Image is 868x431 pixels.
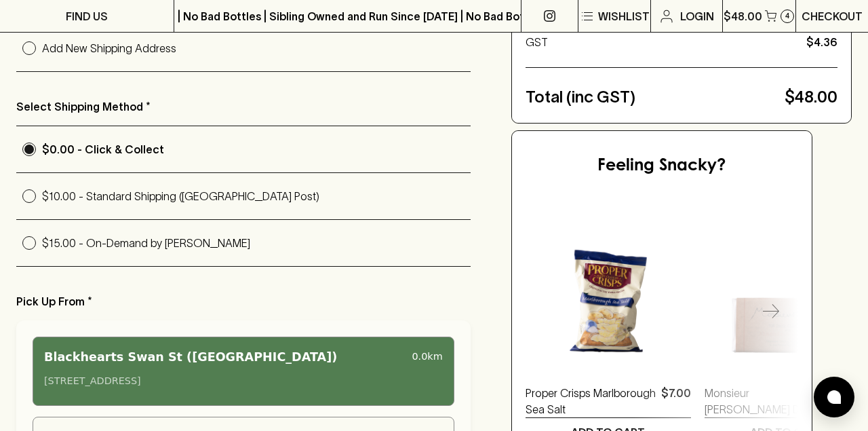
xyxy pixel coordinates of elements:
p: Select Shipping Method * [16,98,471,115]
p: $4.36 [806,34,837,50]
p: Total (inc GST) [526,85,779,109]
h5: Feeling Snacky? [597,155,726,177]
p: GST [526,34,801,50]
p: Pick Up From * [16,293,471,310]
p: FIND US [66,8,108,24]
div: 0.0 km [412,348,442,366]
p: Wishlist [598,8,650,24]
p: $0.00 - Click & Collect [42,141,471,157]
p: $48.00 [785,85,837,109]
p: Checkout [802,8,863,24]
img: Proper Crisps Marlborough Sea Salt [526,206,691,372]
p: $48.00 [724,8,762,24]
p: $15.00 - On-Demand by [PERSON_NAME] [42,235,471,251]
a: Monsieur [PERSON_NAME] Dark Chocolate with Almonds & Caramel [705,385,828,417]
p: $7.00 [661,385,691,417]
p: 4 [785,12,789,20]
div: [STREET_ADDRESS] [44,374,443,389]
p: $10.00 - Standard Shipping ([GEOGRAPHIC_DATA] Post) [42,188,471,204]
p: Login [680,8,714,24]
p: Add New Shipping Address [42,40,471,56]
div: Blackhearts Swan St ([GEOGRAPHIC_DATA]) [44,348,406,366]
a: Proper Crisps Marlborough Sea Salt [526,385,656,417]
img: bubble-icon [827,390,841,404]
div: Blackhearts Swan St ([GEOGRAPHIC_DATA])0.0km[STREET_ADDRESS] [33,337,454,406]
